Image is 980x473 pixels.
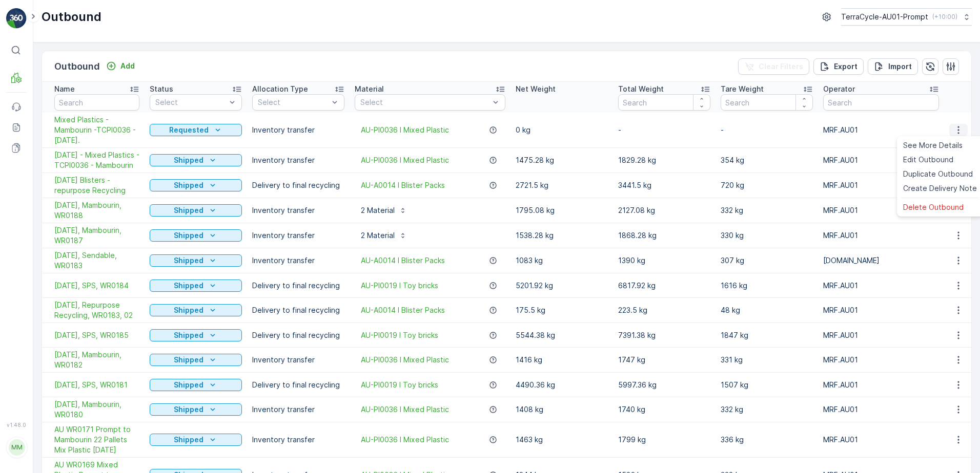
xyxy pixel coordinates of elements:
[150,229,242,242] button: Shipped
[759,61,803,72] p: Clear Filters
[618,380,710,390] p: 5997.36 kg
[247,173,350,198] td: Delivery to final recycling
[361,404,449,415] a: AU-PI0036 I Mixed Plastic
[361,435,449,445] a: AU-PI0036 I Mixed Plastic
[54,175,139,196] a: 06/08/2025 Blisters - repurpose Recycling
[818,422,944,458] td: MRF.AU01
[54,330,139,340] a: 08/07/2025, SPS, WR0185
[247,348,350,373] td: Inventory transfer
[823,94,939,111] input: Search
[54,350,139,370] span: [DATE], Mambourin, WR0182
[823,84,855,94] p: Operator
[818,248,944,273] td: [DOMAIN_NAME]
[361,305,445,315] a: AU-A0014 I Blister Packs
[247,422,350,458] td: Inventory transfer
[54,175,139,196] span: [DATE] Blisters - repurpose Recycling
[361,380,438,390] a: AU-PI0019 I Toy bricks
[618,435,710,445] p: 1799 kg
[58,202,83,210] span: 1.96 kg
[721,330,813,340] p: 1847 kg
[516,155,608,165] p: 1475.28 kg
[150,179,242,191] button: Shipped
[516,355,608,365] p: 1416 kg
[618,355,710,365] p: 1747 kg
[54,185,78,193] span: [DATE]
[361,281,438,291] span: AU-PI0019 I Toy bricks
[818,148,944,173] td: MRF.AU01
[516,84,556,94] p: Net Weight
[834,61,857,72] p: Export
[57,252,73,261] span: 0 kg
[54,150,139,170] a: 07/08/2025 - Mixed Plastics - TCPI0036 - Mambourin
[155,97,226,107] p: Select
[34,168,137,177] span: 36LJ8503046601000650304
[54,424,139,455] span: AU WR0171 Prompt to Mambourin 22 Pallets Mix Plastic [DATE]
[150,434,242,446] button: Shipped
[361,330,438,340] a: AU-PI0019 I Toy bricks
[102,60,139,72] button: Add
[721,84,764,94] p: Tare Weight
[516,305,608,315] p: 175.5 kg
[54,281,139,291] span: [DATE], SPS, WR0184
[618,180,710,190] p: 3441.5 kg
[54,380,139,390] span: [DATE], SPS, WR0181
[618,94,710,111] input: Search
[150,84,173,94] p: Status
[516,255,608,266] p: 1083 kg
[150,279,242,292] button: Shipped
[54,380,139,390] a: 02/07/2025, SPS, WR0181
[618,281,710,291] p: 6817.92 kg
[932,13,957,21] p: ( +10:00 )
[516,205,608,216] p: 1795.08 kg
[247,397,350,422] td: Inventory transfer
[516,180,608,190] p: 2721.5 kg
[150,154,242,166] button: Shipped
[54,115,139,145] a: Mixed Plastics - Mambourin -TCPI0036 - 14/08/2025.
[247,298,350,323] td: Delivery to final recycling
[174,230,203,241] p: Shipped
[721,155,813,165] p: 354 kg
[174,305,203,315] p: Shipped
[247,223,350,248] td: Inventory transfer
[903,155,953,165] span: Edit Outbound
[258,97,329,107] p: Select
[54,150,139,170] span: [DATE] - Mixed Plastics - TCPI0036 - Mambourin
[361,230,395,241] p: 2 Material
[174,380,203,390] p: Shipped
[174,435,203,445] p: Shipped
[516,330,608,340] p: 5544.38 kg
[903,202,964,212] span: Delete Outbound
[54,300,139,320] span: [DATE], Repurpose Recycling, WR0183, 02
[54,84,75,94] p: Name
[6,8,27,29] img: logo
[813,58,864,75] button: Export
[150,379,242,391] button: Shipped
[841,12,928,22] p: TerraCycle-AU01-Prompt
[618,84,664,94] p: Total Weight
[247,373,350,397] td: Delivery to final recycling
[174,155,203,165] p: Shipped
[516,435,608,445] p: 1463 kg
[355,227,413,244] button: 2 Material
[903,183,977,193] span: Create Delivery Note
[618,305,710,315] p: 223.5 kg
[818,348,944,373] td: MRF.AU01
[618,255,710,266] p: 1390 kg
[9,252,57,261] span: Last Weight :
[247,273,350,298] td: Delivery to final recycling
[903,140,963,150] span: See More Details
[120,61,135,71] p: Add
[516,230,608,241] p: 1538.28 kg
[818,373,944,397] td: MRF.AU01
[361,255,445,266] a: AU-A0014 I Blister Packs
[54,350,139,370] a: 07/07/2025, Mambourin, WR0182
[6,422,27,428] span: v 1.48.0
[54,59,100,74] p: Outbound
[361,205,395,216] p: 2 Material
[150,329,242,341] button: Shipped
[516,281,608,291] p: 5201.92 kg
